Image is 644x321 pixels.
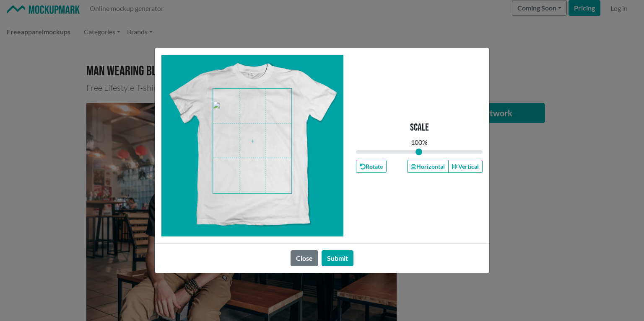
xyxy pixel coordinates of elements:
button: Rotate [356,160,387,173]
button: Horizontal [407,160,448,173]
button: Close [291,250,318,266]
div: 100 % [411,137,428,147]
p: Scale [410,122,429,134]
button: Vertical [448,160,483,173]
button: Submit [322,250,353,266]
